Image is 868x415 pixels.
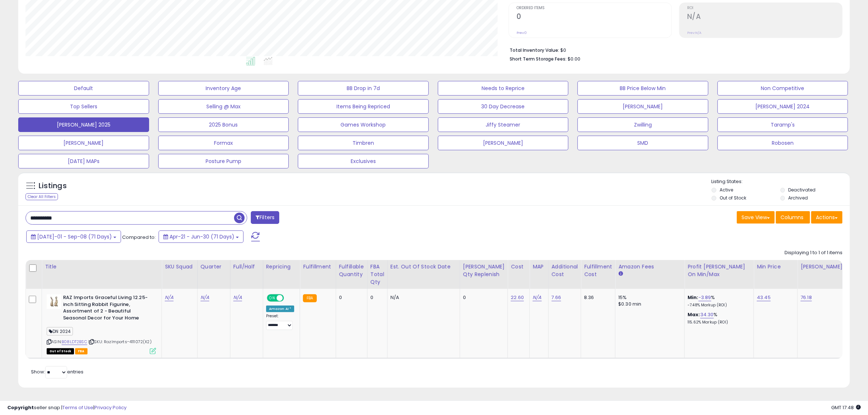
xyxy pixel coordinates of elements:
[698,294,711,301] a: -3.89
[18,154,149,168] button: [DATE] MAPs
[170,233,234,240] span: Apr-21 - Jun-30 (71 Days)
[303,263,332,271] div: Fulfillment
[618,294,679,301] div: 15%
[7,404,34,411] strong: Copyright
[577,117,708,132] button: Zwilling
[201,294,209,301] a: N/A
[158,136,289,150] button: Formax
[717,117,848,132] button: Taramp's
[460,260,508,289] th: Please note that this number is a calculation based on your required days of coverage and your ve...
[233,294,242,301] a: N/A
[303,294,316,302] small: FBA
[568,55,580,62] span: $0.00
[88,339,152,345] span: | SKU: RazImports-4111072(X2)
[510,45,837,54] li: $0
[781,214,803,221] span: Columns
[26,193,58,200] div: Clear All Filters
[688,320,748,325] p: 115.62% Markup (ROI)
[618,271,623,277] small: Amazon Fees.
[517,12,672,22] h2: 0
[18,81,149,96] button: Default
[298,81,429,96] button: BB Drop in 7d
[159,230,244,243] button: Apr-21 - Jun-30 (71 Days)
[268,295,277,301] span: ON
[37,233,112,240] span: [DATE]-01 - Sep-08 (71 Days)
[62,339,87,345] a: B08LDT2BSC
[510,47,559,53] b: Total Inventory Value:
[720,195,746,201] label: Out of Stock
[688,311,700,318] b: Max:
[75,348,87,354] span: FBA
[688,263,751,278] div: Profit [PERSON_NAME] on Min/Max
[688,311,748,325] div: %
[584,294,610,301] div: 8.36
[552,294,561,301] a: 7.66
[688,294,698,301] b: Min:
[233,263,260,271] div: Full/Half
[438,117,569,132] button: Jiffy Steamer
[533,294,541,301] a: N/A
[584,263,612,278] div: Fulfillment Cost
[298,99,429,114] button: Items Being Repriced
[266,263,297,271] div: Repricing
[789,187,816,193] label: Deactivated
[687,6,842,10] span: ROI
[18,99,149,114] button: Top Sellers
[717,136,848,150] button: Robosen
[94,404,126,411] a: Privacy Policy
[688,294,748,308] div: %
[162,260,198,289] th: CSV column name: cust_attr_8_SKU Squad
[165,294,174,301] a: N/A
[18,136,149,150] button: [PERSON_NAME]
[785,249,842,256] div: Displaying 1 to 1 of 1 items
[737,211,775,224] button: Save View
[438,81,569,96] button: Needs to Reprice
[18,117,149,132] button: [PERSON_NAME] 2025
[789,195,808,201] label: Archived
[339,263,364,278] div: Fulfillable Quantity
[370,294,382,301] div: 0
[757,263,794,271] div: Min Price
[158,154,289,168] button: Posture Pump
[298,136,429,150] button: Timbren
[438,136,569,150] button: [PERSON_NAME]
[463,294,502,301] div: 0
[687,12,842,22] h2: N/A
[47,294,156,353] div: ASIN:
[533,263,545,271] div: MAP
[158,81,289,96] button: Inventory Age
[577,136,708,150] button: SMD
[801,263,844,271] div: [PERSON_NAME]
[370,263,384,286] div: FBA Total Qty
[712,178,850,185] p: Listing States:
[438,99,569,114] button: 30 Day Decrease
[511,263,526,271] div: Cost
[47,348,74,354] span: All listings that are currently out of stock and unavailable for purchase on Amazon
[31,368,83,375] span: Show: entries
[811,211,842,224] button: Actions
[510,56,567,62] b: Short Term Storage Fees:
[7,404,126,411] div: seller snap | |
[577,99,708,114] button: [PERSON_NAME]
[618,301,679,307] div: $0.30 min
[197,260,230,289] th: CSV column name: cust_attr_10_Quarter
[577,81,708,96] button: BB Price Below Min
[122,234,156,241] span: Compared to:
[283,295,294,301] span: OFF
[687,31,701,35] small: Prev: N/A
[776,211,810,224] button: Columns
[298,117,429,132] button: Games Workshop
[700,311,714,318] a: 34.30
[47,294,61,309] img: 41YuZmyONmL._SL40_.jpg
[298,154,429,168] button: Exclusives
[801,294,812,301] a: 76.18
[158,99,289,114] button: Selling @ Max
[266,314,295,330] div: Preset:
[266,306,295,312] div: Amazon AI *
[511,294,524,301] a: 22.60
[685,260,754,289] th: The percentage added to the cost of goods (COGS) that forms the calculator for Min & Max prices.
[62,404,93,411] a: Terms of Use
[45,263,159,271] div: Title
[552,263,578,278] div: Additional Cost
[717,81,848,96] button: Non Competitive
